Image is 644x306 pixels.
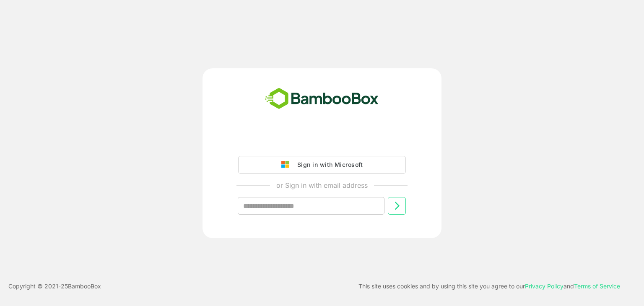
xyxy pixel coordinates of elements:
[358,281,620,291] p: This site uses cookies and by using this site you agree to our and
[276,180,368,190] p: or Sign in with email address
[574,283,620,290] a: Terms of Service
[260,85,383,113] img: bamboobox
[525,283,563,290] a: Privacy Policy
[281,161,293,169] img: google
[293,159,363,170] div: Sign in with Microsoft
[8,281,101,291] p: Copyright © 2021- 25 BambooBox
[238,156,406,174] button: Sign in with Microsoft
